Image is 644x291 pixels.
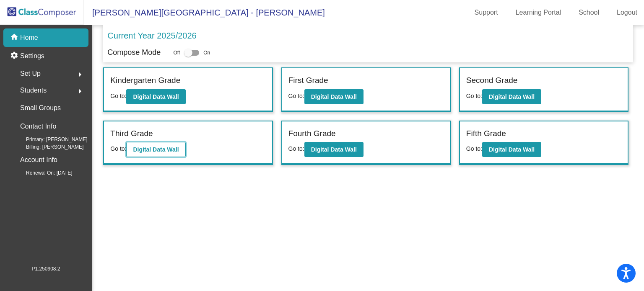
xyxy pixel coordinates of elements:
[509,6,568,19] a: Learning Portal
[20,85,47,96] span: Students
[203,49,210,57] span: On
[20,102,61,114] p: Small Groups
[468,6,505,19] a: Support
[20,68,41,80] span: Set Up
[466,75,518,87] label: Second Grade
[20,33,38,43] p: Home
[13,136,88,143] span: Primary: [PERSON_NAME]
[466,93,482,99] span: Go to:
[110,93,126,99] span: Go to:
[466,145,482,152] span: Go to:
[126,142,185,157] button: Digital Data Wall
[288,145,304,152] span: Go to:
[173,49,180,57] span: Off
[304,89,364,104] button: Digital Data Wall
[20,154,57,166] p: Account Info
[107,47,161,58] p: Compose Mode
[110,145,126,152] span: Go to:
[110,75,180,87] label: Kindergarten Grade
[126,89,185,104] button: Digital Data Wall
[311,146,357,153] b: Digital Data Wall
[20,51,44,61] p: Settings
[10,51,20,61] mat-icon: settings
[75,86,85,96] mat-icon: arrow_right
[75,70,85,80] mat-icon: arrow_right
[304,142,364,157] button: Digital Data Wall
[489,93,535,100] b: Digital Data Wall
[13,169,72,177] span: Renewal On: [DATE]
[482,89,541,104] button: Digital Data Wall
[288,75,328,87] label: First Grade
[489,146,535,153] b: Digital Data Wall
[288,128,336,140] label: Fourth Grade
[84,6,325,19] span: [PERSON_NAME][GEOGRAPHIC_DATA] - [PERSON_NAME]
[311,93,357,100] b: Digital Data Wall
[13,143,83,151] span: Billing: [PERSON_NAME]
[288,93,304,99] span: Go to:
[107,29,196,42] p: Current Year 2025/2026
[20,121,56,132] p: Contact Info
[10,33,20,43] mat-icon: home
[482,142,541,157] button: Digital Data Wall
[133,93,179,100] b: Digital Data Wall
[133,146,179,153] b: Digital Data Wall
[610,6,644,19] a: Logout
[466,128,506,140] label: Fifth Grade
[110,128,153,140] label: Third Grade
[572,6,606,19] a: School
